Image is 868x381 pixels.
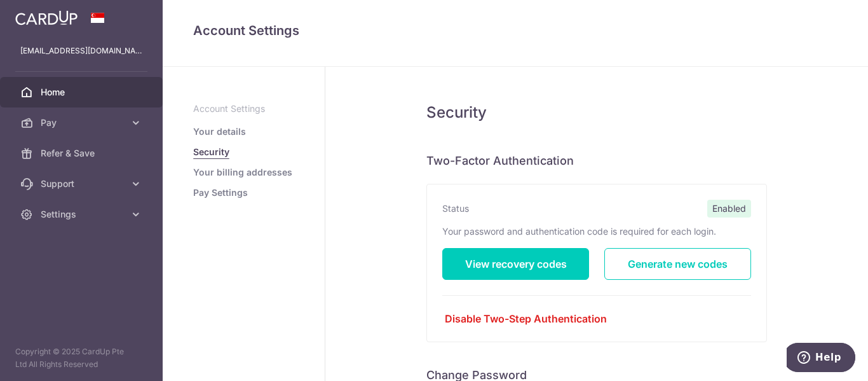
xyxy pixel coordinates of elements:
[426,153,767,169] h6: Two-Factor Authentication
[41,116,125,129] span: Pay
[193,186,248,199] a: Pay Settings
[20,45,142,57] p: [EMAIL_ADDRESS][DOMAIN_NAME]
[41,147,125,160] span: Refer & Save
[193,125,246,138] a: Your details
[193,20,837,41] h4: Account Settings
[604,248,751,280] a: Generate new codes
[426,102,767,123] h5: Security
[15,10,78,25] img: CardUp
[787,343,855,375] iframe: Opens a widget where you can find more information
[442,225,751,238] p: Your password and authentication code is required for each login.
[29,9,55,20] span: Help
[193,146,229,158] a: Security
[41,177,125,190] span: Support
[442,202,469,215] label: Status
[41,86,125,99] span: Home
[193,166,292,179] a: Your billing addresses
[193,102,294,115] p: Account Settings
[442,248,589,280] a: View recovery codes
[442,311,751,326] a: Disable Two-Step Authentication
[41,208,125,221] span: Settings
[707,200,751,218] span: Enabled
